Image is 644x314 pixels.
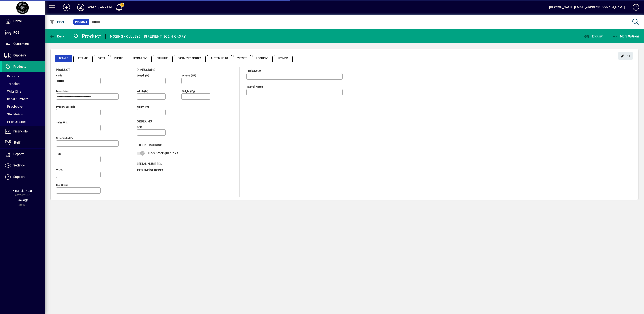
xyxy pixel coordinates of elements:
[153,55,173,62] span: Suppliers
[2,50,45,61] a: Suppliers
[75,20,87,24] span: Product
[137,74,149,77] mat-label: Length (m)
[4,90,21,93] span: Write Offs
[56,168,63,171] mat-label: Group
[629,1,638,15] a: Knowledge Base
[13,152,24,156] span: Reports
[583,32,604,40] button: Enquiry
[59,3,74,11] button: Add
[2,137,45,148] a: Staff
[13,19,22,23] span: Home
[13,65,26,68] span: Products
[2,160,45,171] a: Settings
[56,105,75,108] mat-label: Primary barcode
[137,105,149,108] mat-label: Height (m)
[49,34,64,38] span: Back
[4,74,19,78] span: Receipts
[13,141,20,144] span: Staff
[137,90,148,93] mat-label: Width (m)
[2,171,45,183] a: Support
[13,175,25,179] span: Support
[16,198,28,202] span: Package
[74,3,88,11] button: Profile
[110,33,186,40] div: NO2ING - CULLEYS INGREDIENT NO2 HICKORY
[56,121,68,124] mat-label: Sales unit
[48,32,66,40] button: Back
[148,151,178,155] span: Track stock quantities
[611,32,641,40] button: More Options
[49,20,64,24] span: Filter
[56,74,62,77] mat-label: Code
[13,31,19,34] span: POS
[612,34,640,38] span: More Options
[137,68,155,72] span: Dimensions
[137,168,163,171] mat-label: Serial Number tracking
[45,32,69,40] app-page-header-button: Back
[174,55,206,62] span: Documents / Images
[56,183,68,187] mat-label: Sub group
[73,55,93,62] span: Settings
[13,42,29,46] span: Customers
[233,55,251,62] span: Website
[2,88,45,95] a: Write Offs
[56,90,69,93] mat-label: Description
[13,164,25,167] span: Settings
[137,143,162,147] span: Stock Tracking
[2,118,45,126] a: Price Updates
[194,74,195,76] sup: 3
[584,34,603,38] span: Enquiry
[73,33,101,40] div: Product
[2,110,45,118] a: Stocktakes
[137,162,162,166] span: Serial Numbers
[2,103,45,110] a: Pricebooks
[618,52,633,60] button: Edit
[4,120,26,124] span: Price Updates
[13,129,28,133] span: Financials
[247,69,261,72] mat-label: Public Notes
[4,112,23,116] span: Stocktakes
[94,55,109,62] span: Costs
[4,97,28,101] span: Serial Numbers
[2,149,45,160] a: Reports
[2,72,45,80] a: Receipts
[182,74,196,77] mat-label: Volume (m )
[274,55,293,62] span: Prompts
[2,126,45,137] a: Financials
[48,18,66,26] button: Filter
[88,4,112,11] div: Wild Appetite Ltd
[2,95,45,103] a: Serial Numbers
[110,55,127,62] span: Pricing
[129,55,152,62] span: Promotions
[137,126,142,129] mat-label: EOQ
[13,53,26,57] span: Suppliers
[4,105,23,108] span: Pricebooks
[247,85,263,88] mat-label: Internal Notes
[2,27,45,38] a: POS
[621,52,630,60] span: Edit
[182,90,195,93] mat-label: Weight (Kg)
[56,137,73,140] mat-label: Superseded by
[137,120,152,123] span: Ordering
[56,152,61,155] mat-label: Type
[4,82,20,86] span: Transfers
[55,55,72,62] span: Details
[2,80,45,88] a: Transfers
[2,16,45,27] a: Home
[549,4,625,11] div: [PERSON_NAME] [EMAIL_ADDRESS][DOMAIN_NAME]
[56,68,70,72] span: Product
[2,38,45,50] a: Customers
[207,55,232,62] span: Custom Fields
[252,55,273,62] span: Locations
[13,189,32,192] span: Financial Year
